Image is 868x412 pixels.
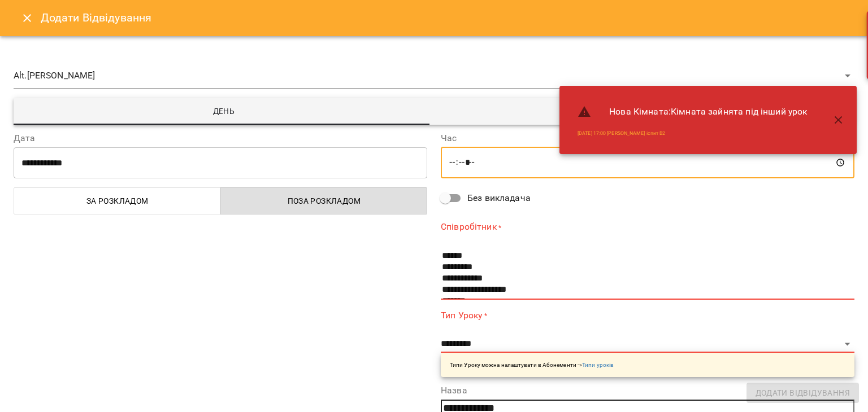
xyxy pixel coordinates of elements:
span: Тиждень [441,104,848,118]
span: День [20,104,427,118]
h6: Додати Відвідування [41,9,152,27]
button: За розкладом [14,187,221,214]
span: За розкладом [21,194,214,208]
button: Close [14,5,41,32]
a: Типи уроків [582,362,614,368]
span: Поза розкладом [228,194,421,208]
a: [DATE] 17:00 [PERSON_NAME] іспит В2 [578,130,665,137]
label: Дата [14,134,427,143]
span: Alt.[PERSON_NAME] [14,69,841,82]
button: Поза розкладом [220,187,428,214]
label: Час [441,134,854,143]
p: Типи Уроку можна налаштувати в Абонементи -> [450,361,614,369]
label: Тип Уроку [441,309,854,322]
span: Нова Кімната : Кімната зайнята під інший урок [609,105,807,119]
span: Без викладача [467,191,531,205]
div: Alt.[PERSON_NAME] [14,63,854,89]
label: Співробітник [441,221,854,234]
label: Назва [441,386,854,395]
